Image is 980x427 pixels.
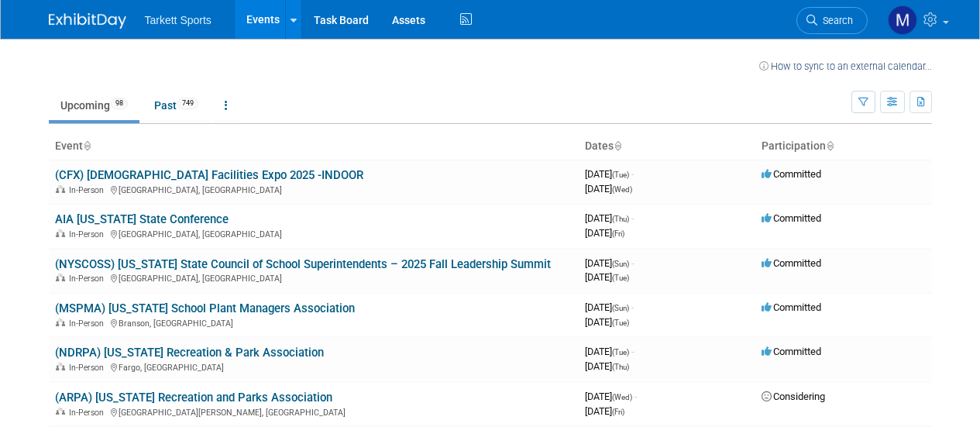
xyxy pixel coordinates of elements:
img: In-Person Event [56,408,65,415]
a: AIA [US_STATE] State Conference [55,212,229,226]
span: [DATE] [585,405,624,417]
a: (MSPMA) [US_STATE] School Plant Managers Association [55,301,355,315]
th: Dates [579,133,755,160]
div: [GEOGRAPHIC_DATA], [GEOGRAPHIC_DATA] [55,183,573,195]
span: - [631,212,634,224]
span: (Fri) [612,229,624,238]
span: (Tue) [612,319,629,327]
a: (NYSCOSS) [US_STATE] State Council of School Superintendents – 2025 Fall Leadership Summit [55,257,551,271]
a: (CFX) [DEMOGRAPHIC_DATA] Facilities Expo 2025 -INDOOR [55,168,363,182]
span: (Fri) [612,408,624,416]
span: - [631,257,634,269]
span: 749 [177,98,198,109]
div: Fargo, [GEOGRAPHIC_DATA] [55,360,573,373]
th: Participation [755,133,932,160]
span: 98 [111,98,128,109]
span: [DATE] [585,168,634,180]
span: In-Person [69,319,108,329]
span: (Thu) [612,363,629,371]
span: Committed [762,301,821,313]
span: (Thu) [612,215,629,223]
div: [GEOGRAPHIC_DATA], [GEOGRAPHIC_DATA] [55,227,573,239]
div: [GEOGRAPHIC_DATA][PERSON_NAME], [GEOGRAPHIC_DATA] [55,405,573,418]
span: [DATE] [585,301,634,313]
span: [DATE] [585,391,637,402]
span: (Wed) [612,393,632,401]
img: In-Person Event [56,274,65,281]
span: Search [817,15,853,26]
img: In-Person Event [56,229,65,237]
span: In-Person [69,274,108,284]
span: [DATE] [585,360,629,372]
a: Upcoming98 [49,91,139,120]
img: In-Person Event [56,363,65,370]
div: Branson, [GEOGRAPHIC_DATA] [55,316,573,329]
span: - [631,301,634,313]
span: - [634,391,637,402]
span: Committed [762,257,821,269]
span: In-Person [69,363,108,373]
span: [DATE] [585,183,632,195]
div: [GEOGRAPHIC_DATA], [GEOGRAPHIC_DATA] [55,271,573,284]
a: How to sync to an external calendar... [759,60,932,72]
img: ExhibitDay [49,13,126,29]
span: (Wed) [612,185,632,194]
span: Committed [762,346,821,357]
a: Sort by Participation Type [826,139,834,152]
th: Event [49,133,579,160]
img: In-Person Event [56,319,65,326]
span: (Tue) [612,348,629,356]
a: (ARPA) [US_STATE] Recreation and Parks Association [55,391,332,405]
span: (Tue) [612,274,629,282]
a: Past749 [143,91,210,120]
span: (Sun) [612,304,629,312]
span: - [631,346,634,357]
a: Sort by Event Name [83,139,91,152]
span: (Sun) [612,260,629,268]
a: Search [796,7,868,34]
span: - [631,168,634,180]
span: Considering [762,391,825,402]
img: megan powell [888,5,917,35]
span: [DATE] [585,257,634,269]
span: [DATE] [585,227,624,239]
img: In-Person Event [56,185,65,193]
span: Tarkett Sports [145,14,211,26]
span: Committed [762,212,821,224]
span: In-Person [69,185,108,195]
span: [DATE] [585,271,629,283]
span: Committed [762,168,821,180]
a: Sort by Start Date [614,139,621,152]
span: In-Person [69,229,108,239]
span: (Tue) [612,170,629,179]
span: In-Person [69,408,108,418]
span: [DATE] [585,346,634,357]
a: (NDRPA) [US_STATE] Recreation & Park Association [55,346,324,360]
span: [DATE] [585,316,629,328]
span: [DATE] [585,212,634,224]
